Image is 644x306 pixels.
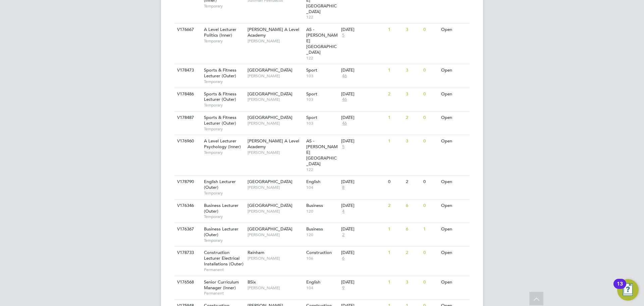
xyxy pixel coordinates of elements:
[404,176,422,188] div: 2
[439,247,469,259] div: Open
[341,203,385,209] div: [DATE]
[248,232,303,237] span: [PERSON_NAME]
[306,27,338,55] span: AS - [PERSON_NAME][GEOGRAPHIC_DATA]
[404,24,422,36] div: 3
[306,209,338,214] span: 120
[248,91,292,97] span: [GEOGRAPHIC_DATA]
[306,138,338,167] span: AS - [PERSON_NAME][GEOGRAPHIC_DATA]
[204,91,236,102] span: Sports & Fitness Lecturer (Outer)
[341,226,385,232] div: [DATE]
[248,73,303,79] span: [PERSON_NAME]
[422,64,439,77] div: 0
[439,200,469,212] div: Open
[204,150,244,155] span: Temporary
[204,279,239,291] span: Senior Curriculum Manager (Inner)
[341,285,345,291] span: 9
[204,79,244,84] span: Temporary
[306,285,338,291] span: 104
[439,135,469,147] div: Open
[248,185,303,190] span: [PERSON_NAME]
[404,88,422,100] div: 3
[248,179,292,184] span: [GEOGRAPHIC_DATA]
[204,38,244,44] span: Temporary
[341,209,345,214] span: 4
[204,267,244,272] span: Permanent
[175,135,199,147] div: V176960
[404,223,422,235] div: 6
[404,135,422,147] div: 3
[204,226,238,237] span: Business Lecturer (Outer)
[341,279,385,285] div: [DATE]
[439,223,469,235] div: Open
[306,115,317,120] span: Sport
[248,256,303,261] span: [PERSON_NAME]
[386,135,404,147] div: 1
[204,203,238,214] span: Business Lecturer (Outer)
[404,64,422,77] div: 3
[306,203,323,208] span: Business
[386,176,404,188] div: 0
[248,285,303,291] span: [PERSON_NAME]
[422,276,439,289] div: 0
[175,276,199,289] div: V176568
[248,27,299,38] span: [PERSON_NAME] A Level Academy
[341,256,345,261] span: 6
[175,176,199,188] div: V178790
[248,121,303,126] span: [PERSON_NAME]
[175,64,199,77] div: V178473
[404,200,422,212] div: 6
[341,97,348,102] span: 46
[306,256,338,261] span: 106
[204,67,236,79] span: Sports & Fitness Lecturer (Outer)
[306,185,338,190] span: 104
[248,209,303,214] span: [PERSON_NAME]
[341,68,385,73] div: [DATE]
[248,226,292,232] span: [GEOGRAPHIC_DATA]
[204,179,236,190] span: English Lecturer (Outer)
[248,250,264,255] span: Rainham
[341,115,385,121] div: [DATE]
[422,24,439,36] div: 0
[422,88,439,100] div: 0
[306,73,338,79] span: 103
[306,91,317,97] span: Sport
[248,203,292,208] span: [GEOGRAPHIC_DATA]
[341,121,348,126] span: 46
[175,24,199,36] div: V176667
[404,112,422,124] div: 2
[341,185,345,190] span: 8
[386,247,404,259] div: 1
[306,67,317,73] span: Sport
[306,14,338,20] span: 122
[439,64,469,77] div: Open
[306,167,338,172] span: 122
[341,144,345,150] span: 5
[204,3,244,9] span: Temporary
[306,97,338,102] span: 103
[204,190,244,196] span: Temporary
[204,214,244,219] span: Temporary
[306,232,338,237] span: 120
[386,276,404,289] div: 1
[175,88,199,100] div: V178486
[422,135,439,147] div: 0
[204,115,236,126] span: Sports & Fitness Lecturer (Outer)
[341,250,385,256] div: [DATE]
[248,138,299,149] span: [PERSON_NAME] A Level Academy
[341,232,345,238] span: 2
[306,250,332,255] span: Construction
[404,276,422,289] div: 3
[386,200,404,212] div: 2
[204,102,244,108] span: Temporary
[341,91,385,97] div: [DATE]
[341,27,385,33] div: [DATE]
[175,112,199,124] div: V178487
[341,33,345,38] span: 5
[439,112,469,124] div: Open
[439,276,469,289] div: Open
[617,279,639,301] button: Open Resource Center, 13 new notifications
[204,27,236,38] span: A Level Lecturer Politics (Inner)
[306,226,323,232] span: Business
[386,112,404,124] div: 1
[422,223,439,235] div: 1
